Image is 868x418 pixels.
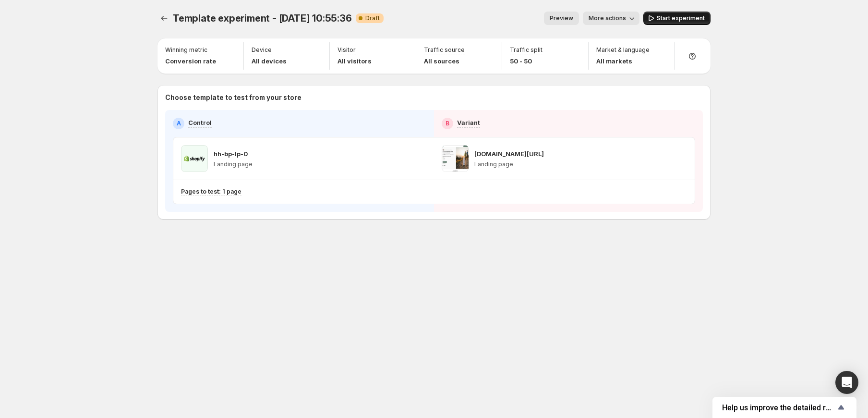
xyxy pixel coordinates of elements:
p: Control [188,118,212,127]
span: Template experiment - [DATE] 10:55:36 [173,12,352,24]
span: Help us improve the detailed report for A/B campaigns [722,403,835,412]
button: More actions [583,12,639,25]
button: Preview [544,12,579,25]
p: Market & language [596,46,650,54]
p: All visitors [338,56,372,66]
img: core3vitality.com/hh-bp-lp-1 [442,145,469,172]
p: Traffic split [510,46,542,54]
p: Winning metric [165,46,207,54]
span: Start experiment [657,14,705,22]
p: Choose template to test from your store [165,93,703,102]
span: Draft [365,14,380,22]
p: Landing page [214,160,253,168]
div: Open Intercom Messenger [835,371,858,394]
p: 50 - 50 [510,56,542,66]
p: Conversion rate [165,56,216,66]
p: Landing page [474,160,544,168]
p: All sources [424,56,465,66]
p: Traffic source [424,46,465,54]
p: Device [252,46,272,54]
h2: A [177,120,181,127]
p: All devices [252,56,287,66]
button: Show survey - Help us improve the detailed report for A/B campaigns [722,402,847,413]
h2: B [446,120,449,127]
p: Pages to test: 1 page [181,188,241,196]
p: hh-bp-lp-0 [214,149,248,159]
p: Variant [457,118,480,127]
img: hh-bp-lp-0 [181,145,208,172]
button: Experiments [157,12,171,25]
p: [DOMAIN_NAME][URL] [474,149,544,159]
span: Preview [550,14,573,22]
span: More actions [589,14,626,22]
p: All markets [596,56,650,66]
button: Start experiment [643,12,711,25]
p: Visitor [338,46,356,54]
